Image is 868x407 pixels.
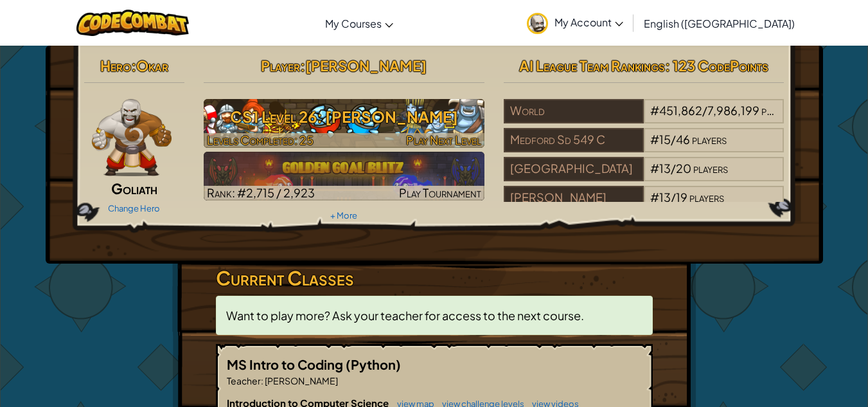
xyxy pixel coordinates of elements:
[111,179,157,197] span: Goliath
[504,128,644,152] div: Medford Sd 549 C
[325,17,382,30] span: My Courses
[136,57,168,75] span: Okar
[693,161,728,176] span: players
[659,132,671,147] span: 15
[204,152,484,201] img: Golden Goal
[519,57,665,75] span: AI League Team Rankings
[319,6,400,41] a: My Courses
[671,132,676,147] span: /
[527,13,548,34] img: avatar
[346,356,401,372] span: (Python)
[108,203,160,213] a: Change Hero
[504,140,784,155] a: Medford Sd 549 C#15/46players
[76,10,189,36] img: CodeCombat logo
[671,190,676,204] span: /
[692,132,727,147] span: players
[216,264,653,293] h3: Current Classes
[659,103,702,118] span: 451,862
[676,132,690,147] span: 46
[676,161,691,176] span: 20
[650,132,659,147] span: #
[554,15,623,29] span: My Account
[399,185,481,200] span: Play Tournament
[261,57,300,75] span: Player
[263,375,338,386] span: [PERSON_NAME]
[131,57,136,75] span: :
[504,186,644,210] div: [PERSON_NAME]
[305,57,427,75] span: [PERSON_NAME]
[644,17,795,30] span: English ([GEOGRAPHIC_DATA])
[226,308,584,323] span: Want to play more? Ask your teacher for access to the next course.
[676,190,687,204] span: 19
[659,161,671,176] span: 13
[665,57,768,75] span: : 123 CodePoints
[330,210,357,221] a: + More
[504,99,644,123] div: World
[504,169,784,184] a: [GEOGRAPHIC_DATA]#13/20players
[650,103,659,118] span: #
[504,198,784,213] a: [PERSON_NAME]#13/19players
[637,6,801,41] a: English ([GEOGRAPHIC_DATA])
[406,132,481,147] span: Play Next Level
[100,57,131,75] span: Hero
[204,99,484,148] img: CS1 Level 26: Wakka Maul
[504,157,644,181] div: [GEOGRAPHIC_DATA]
[207,185,315,200] span: Rank: #2,715 / 2,923
[204,152,484,201] a: Rank: #2,715 / 2,923Play Tournament
[761,103,796,118] span: players
[227,375,261,386] span: Teacher
[227,356,346,372] span: MS Intro to Coding
[520,3,630,43] a: My Account
[261,375,263,386] span: :
[650,190,659,204] span: #
[702,103,707,118] span: /
[504,111,784,126] a: World#451,862/7,986,199players
[92,99,172,176] img: goliath-pose.png
[300,57,305,75] span: :
[671,161,676,176] span: /
[204,102,484,131] h3: CS1 Level 26: [PERSON_NAME]
[689,190,724,204] span: players
[207,132,314,147] span: Levels Completed: 25
[707,103,759,118] span: 7,986,199
[659,190,671,204] span: 13
[204,99,484,148] a: Play Next Level
[650,161,659,176] span: #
